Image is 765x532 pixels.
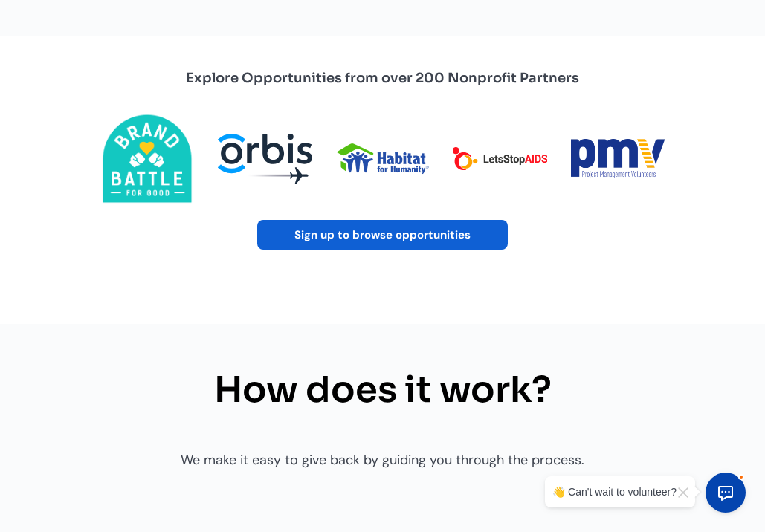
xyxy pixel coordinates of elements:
img: Logo of a nonprofit called Project Management Volunteers. [571,139,665,178]
p: We make it easy to give back by guiding you through the process. [181,449,584,472]
div: 👋 Can't wait to volunteer? [552,484,677,500]
a: Sign up to browse opportunities [257,220,508,250]
div: Explore Opportunities from over 200 Nonprofit Partners [186,66,579,90]
h2: How does it work? [214,369,552,412]
img: Logo of a nonprofit called Habitat for Humanity. [335,143,430,175]
img: A logo of Orbis Canada. [218,134,312,183]
img: Logo of a nonprofit called Let's Stop AIDS. [453,147,547,170]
